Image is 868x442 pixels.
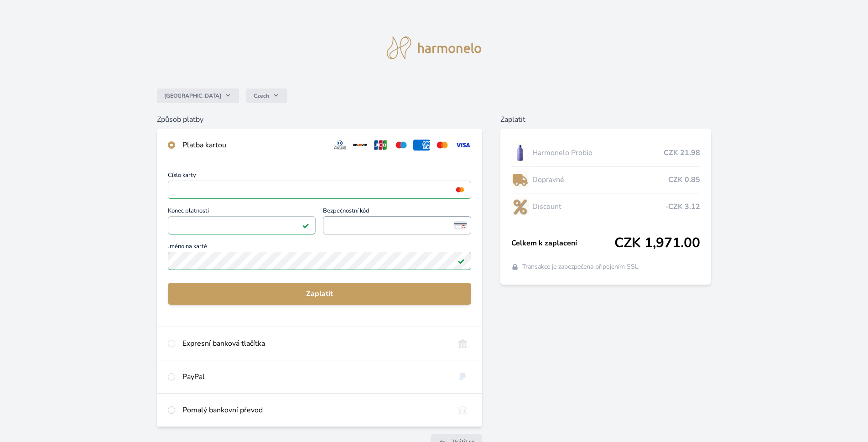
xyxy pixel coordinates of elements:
span: [GEOGRAPHIC_DATA] [164,92,221,99]
img: bankTransfer_IBAN.svg [454,405,471,416]
img: onlineBanking_CZ.svg [454,338,471,349]
button: Czech [246,88,287,103]
span: CZK 21.98 [664,147,700,158]
img: Platné pole [302,222,309,229]
img: maestro.svg [393,140,410,151]
span: Transakce je zabezpečena připojením SSL [522,262,639,271]
span: Zaplatit [175,288,464,299]
img: discover.svg [352,140,369,151]
span: Dopravné [532,174,668,185]
div: PayPal [182,371,447,382]
img: visa.svg [454,140,471,151]
img: jcb.svg [372,140,389,151]
img: mc [454,186,466,194]
img: paypal.svg [454,371,471,382]
div: Platba kartou [182,140,324,151]
span: Číslo karty [168,172,471,181]
span: CZK 0.85 [668,174,700,185]
span: Discount [532,201,665,212]
img: diners.svg [332,140,348,151]
img: delivery-lo.png [511,168,529,191]
span: Jméno na kartě [168,244,471,252]
span: Celkem k zaplacení [511,238,614,249]
img: mc.svg [434,140,451,151]
h6: Zaplatit [500,114,711,125]
iframe: Iframe pro datum vypršení platnosti [172,219,312,232]
h6: Způsob platby [157,114,482,125]
input: Jméno na kartěPlatné pole [168,252,471,270]
img: CLEAN_PROBIO_se_stinem_x-lo.jpg [511,141,529,164]
span: CZK 1,971.00 [614,235,700,251]
span: Harmonelo Probio [532,147,664,158]
button: [GEOGRAPHIC_DATA] [157,88,239,103]
img: logo.svg [387,36,482,59]
img: discount-lo.png [511,195,529,218]
span: Konec platnosti [168,208,316,216]
img: Platné pole [457,257,465,265]
img: amex.svg [413,140,430,151]
span: Bezpečnostní kód [323,208,471,216]
span: Czech [254,92,269,99]
button: Zaplatit [168,283,471,305]
iframe: Iframe pro bezpečnostní kód [327,219,467,232]
iframe: Iframe pro číslo karty [172,183,467,196]
span: -CZK 3.12 [665,201,700,212]
div: Expresní banková tlačítka [182,338,447,349]
div: Pomalý bankovní převod [182,405,447,416]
